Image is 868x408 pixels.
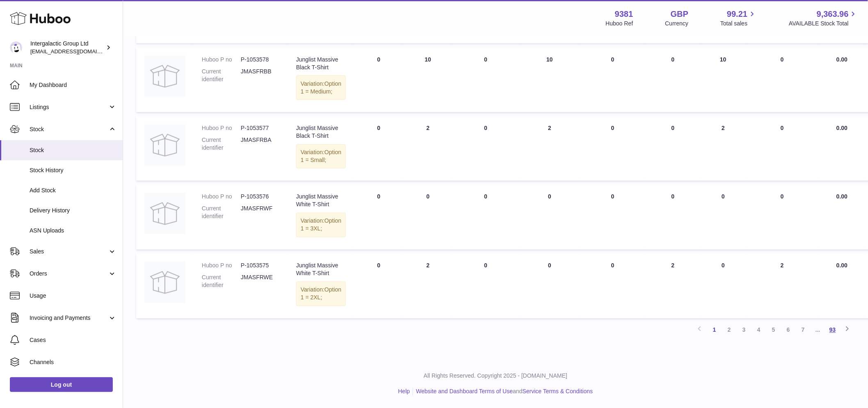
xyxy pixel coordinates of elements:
dt: Current identifier [202,68,241,83]
strong: 9381 [615,9,633,20]
a: 99.21 Total sales [720,9,757,27]
span: 9,363.96 [817,9,849,20]
dd: P-1053575 [241,262,280,270]
dd: P-1053578 [241,56,280,64]
span: Sales [30,248,108,255]
span: 0.00 [836,56,847,63]
span: ... [811,323,825,337]
td: 0 [452,185,519,250]
span: 0.00 [836,262,847,269]
span: Option 1 = Medium; [301,80,341,95]
div: Junglist Massive White T-Shirt [296,193,346,209]
td: 0 [452,48,519,112]
span: Invoicing and Payments [30,314,108,322]
dt: Huboo P no [202,125,241,132]
img: product image [144,262,185,303]
span: Add Stock [30,187,116,194]
span: Channels [30,358,116,366]
a: 4 [752,323,766,337]
dd: JMASFRWE [241,274,280,289]
dt: Huboo P no [202,56,241,64]
span: Stock [30,146,116,154]
span: 0 [611,262,614,269]
span: Listings [30,103,108,111]
span: Option 1 = 2XL; [301,287,341,301]
div: Currency [665,20,689,27]
td: 2 [403,116,452,181]
div: Junglist Massive White T-Shirt [296,262,346,278]
a: Help [398,388,410,395]
dd: JMASFRBA [241,137,280,152]
span: 0 [611,125,614,132]
span: Stock History [30,166,116,174]
span: Stock [30,125,108,133]
td: 0 [746,48,819,112]
td: 10 [701,48,746,112]
span: 0 [611,194,614,200]
div: Variation: [296,282,346,306]
span: 0.00 [836,194,847,200]
span: Cases [30,336,116,344]
span: 0 [611,56,614,63]
strong: GBP [671,9,688,20]
td: 10 [403,48,452,112]
a: 6 [781,323,796,337]
div: Variation: [296,75,346,100]
img: product image [144,125,185,166]
p: All Rights Reserved. Copyright 2025 - [DOMAIN_NAME] [130,372,861,380]
dt: Huboo P no [202,193,241,201]
td: 2 [645,254,701,319]
span: Delivery History [30,207,116,214]
div: Variation: [296,213,346,237]
td: 0 [746,116,819,181]
td: 0 [452,254,519,319]
a: Service Terms & Conditions [523,388,593,395]
span: Option 1 = Small; [301,149,341,164]
td: 0 [645,48,701,112]
div: Junglist Massive Black T-Shirt [296,56,346,71]
span: Total sales [720,20,757,27]
a: Website and Dashboard Terms of Use [416,388,513,395]
span: 0.00 [836,125,847,132]
span: ASN Uploads [30,227,116,235]
a: 2 [722,323,737,337]
img: internalAdmin-9381@internal.huboo.com [10,41,22,54]
td: 0 [403,185,452,250]
div: Junglist Massive Black T-Shirt [296,125,346,140]
span: [EMAIL_ADDRESS][DOMAIN_NAME] [30,48,121,55]
dd: JMASFRWF [241,205,280,221]
td: 0 [354,116,403,181]
img: product image [144,56,185,97]
td: 0 [701,185,746,250]
td: 0 [354,48,403,112]
dt: Current identifier [202,137,241,152]
dt: Current identifier [202,205,241,221]
td: 2 [519,116,580,181]
div: Huboo Ref [606,20,633,27]
a: 93 [825,323,840,337]
span: Usage [30,292,116,300]
td: 0 [519,254,580,319]
dt: Current identifier [202,274,241,289]
a: 3 [737,323,752,337]
dt: Huboo P no [202,262,241,270]
td: 0 [746,185,819,250]
a: Log out [10,377,113,392]
td: 0 [645,185,701,250]
div: Intergalactic Group Ltd [30,40,104,55]
dd: JMASFRBB [241,68,280,83]
td: 0 [645,116,701,181]
a: 1 [707,323,722,337]
span: My Dashboard [30,81,116,89]
li: and [413,388,593,396]
a: 5 [766,323,781,337]
span: Orders [30,270,108,278]
td: 0 [354,185,403,250]
td: 2 [403,254,452,319]
span: AVAILABLE Stock Total [789,20,858,27]
dd: P-1053577 [241,125,280,132]
td: 0 [701,254,746,319]
td: 0 [519,185,580,250]
td: 2 [746,254,819,319]
div: Variation: [296,144,346,169]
